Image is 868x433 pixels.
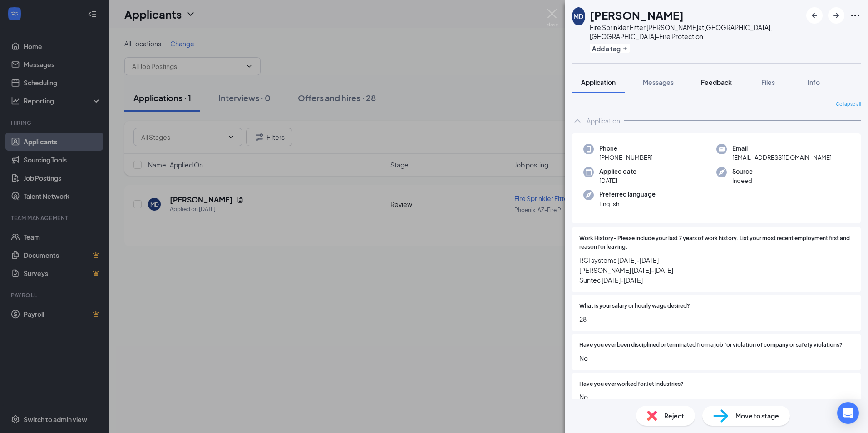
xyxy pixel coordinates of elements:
div: Fire Sprinkler Fitter [PERSON_NAME] at [GEOGRAPHIC_DATA], [GEOGRAPHIC_DATA]-Fire Protection [590,23,802,41]
span: Phone [599,144,653,153]
span: No [579,392,853,402]
span: Feedback [701,78,732,86]
div: Application [587,116,620,125]
span: Source [732,167,753,176]
span: RCI systems [DATE]-[DATE] [PERSON_NAME] [DATE]-[DATE] Suntec [DATE]-[DATE] [579,255,853,285]
span: Reject [664,411,684,421]
span: Collapse all [836,101,861,108]
h1: [PERSON_NAME] [590,7,684,23]
button: ArrowRight [828,7,844,24]
span: Application [581,78,616,86]
span: Preferred language [599,190,656,199]
div: Open Intercom Messenger [837,402,859,424]
span: 28 [579,314,853,324]
span: [DATE] [599,176,636,185]
span: [PHONE_NUMBER] [599,153,653,162]
span: Move to stage [735,411,779,421]
span: What is your salary or hourly wage desired? [579,302,690,310]
button: PlusAdd a tag [590,44,630,53]
span: Have you ever been disciplined or terminated from a job for violation of company or safety violat... [579,341,843,349]
svg: ArrowRight [831,10,842,21]
span: [EMAIL_ADDRESS][DOMAIN_NAME] [732,153,832,162]
svg: ChevronUp [572,115,583,126]
span: No [579,353,853,363]
span: Messages [643,78,674,86]
span: English [599,199,656,208]
span: Work History- Please include your last 7 years of work history. List your most recent employment ... [579,234,853,251]
svg: ArrowLeftNew [809,10,820,21]
span: Files [761,78,775,86]
span: Indeed [732,176,753,185]
div: MD [573,12,583,21]
svg: Ellipses [850,10,861,21]
button: ArrowLeftNew [806,7,823,24]
span: Email [732,144,832,153]
svg: Plus [622,46,628,51]
span: Info [808,78,820,86]
span: Have you ever worked for Jet Industries? [579,380,684,389]
span: Applied date [599,167,636,176]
